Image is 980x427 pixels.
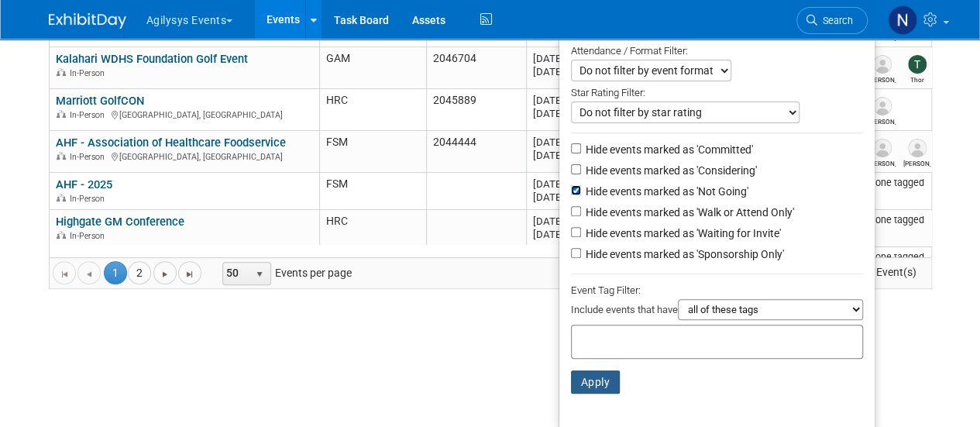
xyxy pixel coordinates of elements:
[873,139,892,157] img: Robert Blackwell
[571,370,621,394] button: Apply
[571,42,863,60] div: Attendance / Format Filter:
[908,55,927,74] img: Thor Hansen
[153,261,177,284] a: Go to the next page
[178,261,201,284] a: Go to the last page
[533,65,600,78] div: [DATE]
[253,268,266,281] span: select
[104,261,127,284] span: 1
[533,228,600,241] div: [DATE]
[57,110,66,118] img: In-Person Event
[58,268,70,281] span: Go to the first page
[583,205,794,220] label: Hide events marked as 'Walk or Attend Only'
[83,268,95,281] span: Go to the previous page
[796,7,868,34] a: Search
[223,263,249,284] span: 50
[202,261,367,284] span: Events per page
[868,157,896,167] div: Robert Blackwell
[868,74,896,84] div: Ryan Litsey
[571,281,863,299] div: Event Tag Filter:
[159,268,171,281] span: Go to the next page
[903,157,930,167] div: Robert Mungary
[583,142,753,157] label: Hide events marked as 'Committed'
[533,94,600,107] div: [DATE]
[56,94,144,108] a: Marriott GolfCON
[56,108,312,121] div: [GEOGRAPHIC_DATA], [GEOGRAPHIC_DATA]
[57,231,66,239] img: In-Person Event
[70,231,109,241] span: In-Person
[533,136,600,149] div: [DATE]
[426,131,526,173] td: 2044444
[865,251,972,263] div: None tagged
[865,214,972,226] div: None tagged
[57,68,66,76] img: In-Person Event
[888,5,917,35] img: Natalie Morin
[533,107,600,120] div: [DATE]
[817,15,853,26] span: Search
[426,47,526,89] td: 2046704
[57,152,66,160] img: In-Person Event
[571,299,863,325] div: Include events that have
[56,150,312,163] div: [GEOGRAPHIC_DATA], [GEOGRAPHIC_DATA]
[319,210,426,247] td: HRC
[873,55,892,74] img: Ryan Litsey
[319,131,426,173] td: FSM
[128,261,151,284] a: 2
[57,194,66,201] img: In-Person Event
[70,110,109,120] span: In-Person
[49,13,126,29] img: ExhibitDay
[533,177,600,191] div: [DATE]
[426,89,526,131] td: 2045889
[583,226,781,241] label: Hide events marked as 'Waiting for Invite'
[70,194,109,204] span: In-Person
[908,139,927,157] img: Robert Mungary
[56,52,248,66] a: Kalahari WDHS Foundation Golf Event
[583,163,757,178] label: Hide events marked as 'Considering'
[53,261,76,284] a: Go to the first page
[319,173,426,210] td: FSM
[70,68,109,78] span: In-Person
[56,136,286,150] a: AHF - Association of Healthcare Foodservice
[533,52,600,65] div: [DATE]
[583,246,784,262] label: Hide events marked as 'Sponsorship Only'
[56,215,184,229] a: Highgate GM Conference
[70,152,109,162] span: In-Person
[184,268,196,281] span: Go to the last page
[583,184,748,199] label: Hide events marked as 'Not Going'
[873,97,892,115] img: Russell Carlson
[533,215,600,228] div: [DATE]
[319,89,426,131] td: HRC
[77,261,101,284] a: Go to the previous page
[571,81,863,102] div: Star Rating Filter:
[533,149,600,162] div: [DATE]
[865,177,972,189] div: None tagged
[868,115,896,126] div: Russell Carlson
[56,177,112,191] a: AHF - 2025
[319,47,426,89] td: GAM
[903,74,930,84] div: Thor Hansen
[533,191,600,204] div: [DATE]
